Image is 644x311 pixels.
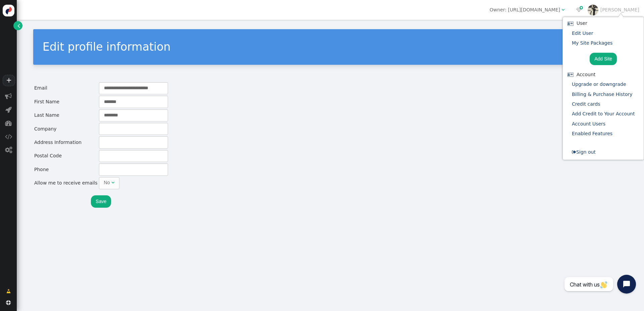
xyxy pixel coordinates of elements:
div: User [566,20,641,27]
span:  [6,288,11,295]
a: Edit User [572,31,593,36]
td: Address Information [34,136,98,149]
span:  [5,93,12,100]
span:  [6,300,11,305]
a: My Site Packages [572,40,612,46]
a: Billing & Purchase History [572,92,633,97]
span:  [5,147,12,153]
a: Enabled Features [572,131,612,136]
img: logo-icon.svg [3,5,14,16]
span:  [5,133,12,140]
img: ACg8ocISP--dS7MlB4H5Mi2yBhjKk0EYlbfu5IrITg-SAbOeDNHeS9Mu=s96-c [588,5,598,15]
div: No [104,179,110,186]
a: Upgrade or downgrade [572,82,626,87]
a:  [2,285,15,297]
span:  [572,150,576,154]
td: Phone [34,163,98,176]
a: Add Credit to Your Account [572,111,635,116]
a: + [3,75,15,86]
td: Email [34,82,98,95]
span:  [5,120,12,126]
td: Company [34,122,98,135]
span:  [561,7,565,12]
button: Save [91,195,111,207]
td: Last Name [34,109,98,122]
a:  [13,21,22,30]
a: Credit cards [572,101,600,107]
span:  [576,7,582,12]
a: Account Users [572,121,605,126]
div: Owner: [URL][DOMAIN_NAME] [490,6,560,13]
a: Add Site [590,53,617,65]
span:  [5,106,12,113]
div: Edit profile information [43,39,618,55]
a: Sign out [572,149,596,155]
a: [PERSON_NAME] [588,7,639,12]
td: First Name [34,95,98,108]
div: Account [566,71,641,78]
td: Postal Code [34,150,98,162]
td: Allow me to receive emails [34,177,98,190]
span:  [17,22,20,29]
span:  [111,180,114,185]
